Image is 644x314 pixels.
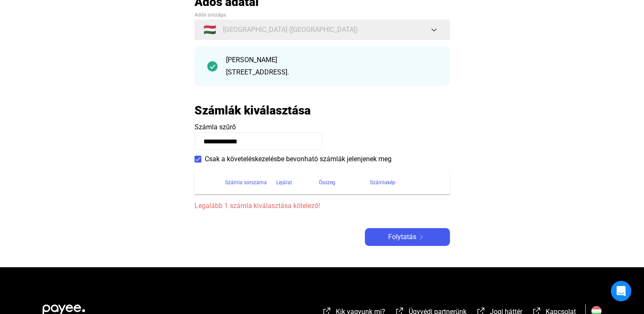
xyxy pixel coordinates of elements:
[225,177,267,188] div: Számla sorszáma
[276,177,319,188] div: Lejárat
[195,201,450,211] span: Legalább 1 számla kiválasztása kötelező!
[611,281,631,301] div: Open Intercom Messenger
[319,177,335,188] div: Összeg
[370,177,395,188] div: Számlakép
[195,123,236,131] span: Számla szűrő
[195,103,311,118] h2: Számlák kiválasztása
[225,177,276,188] div: Számla sorszáma
[207,61,218,71] img: checkmark-darker-green-circle
[319,177,370,188] div: Összeg
[276,177,292,188] div: Lejárat
[195,20,450,40] button: 🇭🇺[GEOGRAPHIC_DATA] ([GEOGRAPHIC_DATA])
[388,232,416,242] span: Folytatás
[370,177,440,188] div: Számlakép
[223,25,358,35] span: [GEOGRAPHIC_DATA] ([GEOGRAPHIC_DATA])
[365,228,450,246] button: Folytatásarrow-right-white
[226,67,437,77] div: [STREET_ADDRESS].
[416,235,426,239] img: arrow-right-white
[226,55,437,65] div: [PERSON_NAME]
[195,12,226,18] span: Adós országa
[203,25,216,35] span: 🇭🇺
[205,154,392,164] span: Csak a követeléskezelésbe bevonható számlák jelenjenek meg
